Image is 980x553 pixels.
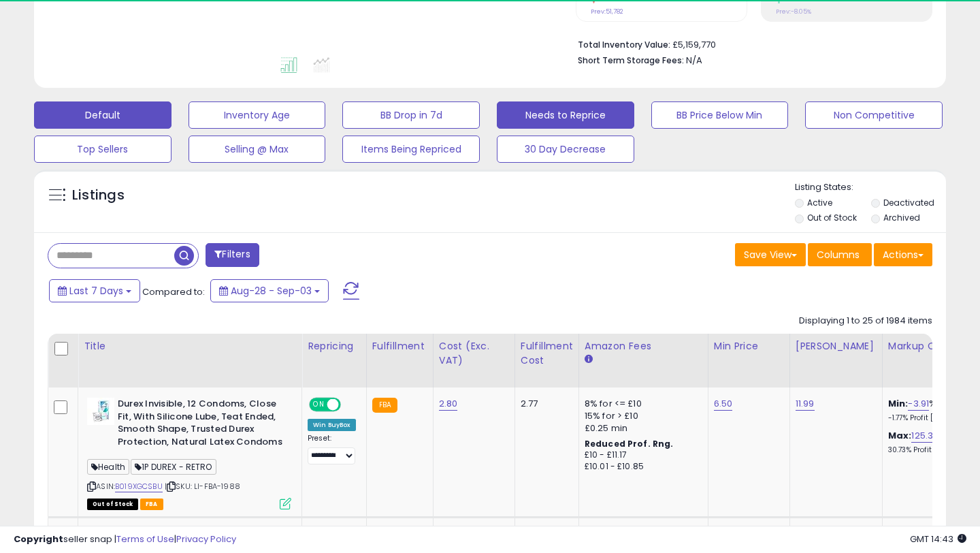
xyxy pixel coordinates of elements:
button: Inventory Age [189,101,326,129]
div: £0.25 min [585,422,698,434]
div: seller snap | | [14,533,236,546]
button: Needs to Reprice [497,101,634,129]
b: Short Term Storage Fees: [578,54,684,66]
button: 30 Day Decrease [497,136,634,163]
button: Selling @ Max [189,136,326,163]
span: Health [87,459,129,475]
a: Privacy Policy [176,533,236,546]
button: Aug-28 - Sep-03 [210,279,329,302]
b: Total Inventory Value: [578,39,670,50]
button: Last 7 Days [49,279,140,302]
span: Aug-28 - Sep-03 [231,284,312,298]
small: FBA [372,398,397,413]
img: 41Gddn1Z60L._SL40_.jpg [87,398,114,425]
div: Displaying 1 to 25 of 1984 items [799,315,932,328]
div: 8% for <= £10 [585,398,698,410]
li: £5,159,770 [578,35,922,52]
button: Default [34,101,171,129]
button: Items Being Repriced [342,136,480,163]
button: BB Price Below Min [651,101,789,129]
a: Terms of Use [116,533,174,546]
label: Out of Stock [807,212,857,223]
a: 2.80 [439,397,458,411]
button: Save View [735,243,806,266]
a: 11.99 [796,397,815,411]
div: ASIN: [87,398,291,508]
h5: Listings [72,186,125,205]
div: Amazon Fees [585,339,702,353]
small: Amazon Fees. [585,353,593,366]
div: 2.77 [521,398,568,410]
div: £10 - £11.17 [585,449,698,461]
div: [PERSON_NAME] [796,339,877,353]
a: -3.91 [908,397,929,411]
div: Title [84,339,296,353]
span: | SKU: LI-FBA-1988 [165,481,240,492]
small: Prev: 51,782 [591,7,623,16]
button: Columns [808,243,872,266]
span: 2025-09-11 14:43 GMT [910,533,966,546]
a: B019XGCSBU [115,481,163,492]
small: Prev: -8.05% [776,7,811,16]
span: All listings that are currently out of stock and unavailable for purchase on Amazon [87,499,138,510]
div: Fulfillment Cost [521,339,573,368]
button: Filters [206,243,259,267]
div: Min Price [714,339,784,353]
button: Actions [874,243,932,266]
div: £10.01 - £10.85 [585,461,698,473]
label: Active [807,197,832,208]
span: N/A [686,54,702,67]
span: ON [310,399,327,411]
div: Fulfillment [372,339,427,353]
div: Cost (Exc. VAT) [439,339,509,368]
div: Preset: [308,434,356,464]
span: FBA [140,499,163,510]
span: Last 7 Days [69,284,123,298]
span: Compared to: [142,285,205,298]
div: Repricing [308,339,361,353]
label: Archived [883,212,920,223]
button: Top Sellers [34,136,171,163]
label: Deactivated [883,197,934,208]
b: Max: [888,429,912,442]
span: Columns [817,248,860,262]
span: OFF [339,399,361,411]
b: Reduced Prof. Rng. [585,438,674,449]
div: 15% for > £10 [585,410,698,422]
button: BB Drop in 7d [342,101,480,129]
b: Min: [888,397,909,410]
b: Durex Invisible, 12 Condoms, Close Fit, With Silicone Lube, Teat Ended, Smooth Shape, Trusted Dur... [118,398,283,452]
span: 1P DUREX - RETRO [131,459,216,475]
a: 6.50 [714,397,733,411]
button: Non Competitive [805,101,943,129]
div: Win BuyBox [308,419,356,431]
a: 125.32 [911,429,938,443]
strong: Copyright [14,533,63,546]
p: Listing States: [795,181,947,194]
